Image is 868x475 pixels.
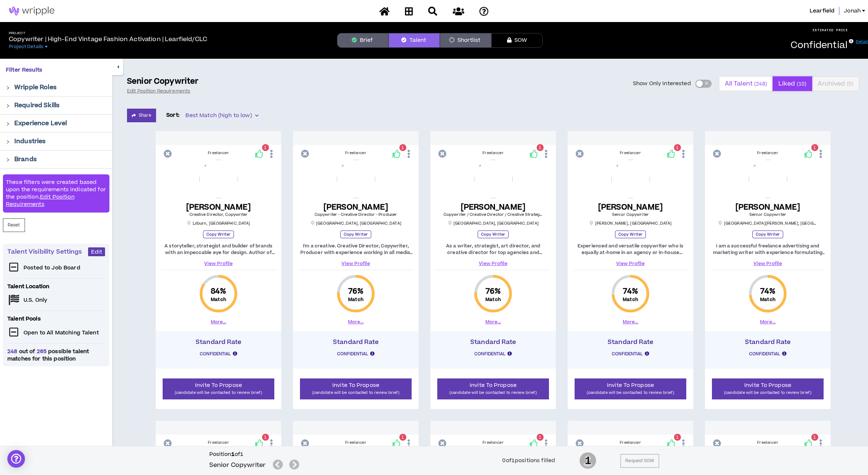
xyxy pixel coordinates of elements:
[485,319,501,325] button: More...
[717,389,819,396] p: (candidate will be contacted to review brief)
[436,440,550,446] div: Freelancer
[200,351,237,358] p: Confidential
[127,109,156,122] button: Share
[6,140,10,144] span: right
[401,145,404,151] span: 1
[434,338,552,346] h4: Standard Rate
[539,145,541,151] span: 1
[744,381,791,389] span: Invite To Propose
[485,297,501,302] small: Match
[695,80,712,88] button: Show Only Interested
[299,440,413,446] div: Freelancer
[818,75,853,93] span: Archived
[337,351,374,358] p: Confidential
[474,160,513,198] img: mh5nRxHWL6OqnxTZx7NKrUGICJQJSd8whGEb5nO0.png
[310,221,401,226] p: [GEOGRAPHIC_DATA] , [GEOGRAPHIC_DATA]
[711,150,825,156] div: Freelancer
[6,193,75,208] a: Edit Position Requirements
[162,260,275,267] a: View Profile
[203,231,234,238] p: Copy Writer
[813,28,848,32] p: ESTIMATED PRICE
[440,33,491,48] button: Shortlist
[262,144,269,151] sup: 1
[749,351,786,358] p: Confidential
[9,35,207,44] p: Copywriter | High-End Vintage Fashion Activation | Learfield/CLC
[348,319,364,325] button: More...
[35,348,48,355] span: 265
[211,297,226,302] small: Match
[300,378,412,399] button: Invite To Propose(candidate will be contacted to review brief)
[536,434,543,441] sup: 1
[674,434,681,441] sup: 1
[211,319,227,325] button: More...
[299,150,413,156] div: Freelancer
[579,389,681,396] p: (candidate will be contacted to review brief)
[574,260,687,267] a: View Profile
[810,7,835,15] span: Learfield
[754,80,767,87] small: ( 248 )
[623,319,639,325] button: More...
[187,221,250,226] p: Lilburn , [GEOGRAPHIC_DATA]
[470,381,517,389] span: Invite To Propose
[3,218,25,232] button: Reset
[9,44,43,50] span: Project Details
[813,145,816,151] span: 1
[437,378,549,399] button: Invite To Propose(candidate will be contacted to review brief)
[305,389,407,396] p: (candidate will be contacted to review brief)
[474,351,511,358] p: Confidential
[7,247,88,256] p: Talent Visibility Settings
[127,76,198,87] p: Senior Copywriter
[442,389,544,396] p: (candidate will be contacted to review brief)
[847,80,853,87] small: ( 0 )
[189,212,248,217] span: Creative Director, Copywriter
[718,221,817,226] p: [GEOGRAPHIC_DATA][PERSON_NAME] , [GEOGRAPHIC_DATA]
[6,104,10,108] span: right
[315,203,397,212] h5: [PERSON_NAME]
[399,434,406,441] sup: 1
[711,243,825,256] p: I am a successful freelance advertising and marketing writer with experience formulating brand po...
[752,231,783,238] p: Copy Writer
[348,297,364,302] small: Match
[485,286,500,297] span: 76 %
[297,338,415,346] h4: Standard Rate
[299,260,413,267] a: View Profile
[611,160,650,198] img: wVFHyhOxunrdcxFAK2wgjwvxPskaJ91KP6YVFJ8X.png
[7,348,105,363] span: out of possible talent matches for this position
[791,39,854,52] p: Confidential
[162,150,275,156] div: Freelancer
[315,212,397,217] span: Copywriter - Creative Director - Producer
[579,452,596,470] span: 1
[14,101,59,110] p: Required Skills
[735,203,800,212] h5: [PERSON_NAME]
[598,203,663,212] h5: [PERSON_NAME]
[571,338,690,346] h4: Standard Rate
[6,122,10,126] span: right
[166,111,180,119] p: Sort:
[539,434,541,440] span: 1
[844,7,861,15] span: Jonah
[6,66,106,74] p: Filter Results
[3,174,109,213] div: These filters were created based upon the requirements indicated for the position.
[725,75,767,93] span: All Talent
[778,75,806,93] span: Liked
[209,451,303,458] h6: Position of 1
[14,137,46,146] p: Industries
[612,351,649,358] p: Confidential
[674,144,681,151] sup: 1
[299,243,413,256] p: I'm a creative. Creative Director, Copywriter, Producer with experience working in all media. Soc...
[332,381,379,389] span: Invite To Propose
[797,80,807,87] small: ( 10 )
[811,434,818,441] sup: 1
[633,80,691,87] span: Show Only Interested
[749,212,786,217] span: Senior Copywriter
[607,381,654,389] span: Invite To Propose
[209,461,266,469] h5: Senior Copywriter
[760,286,775,297] span: 74 %
[7,450,25,468] div: Open Intercom Messenger
[388,33,440,48] button: Talent
[262,434,269,441] sup: 1
[264,434,267,440] span: 1
[14,119,67,128] p: Experience Level
[185,110,258,121] span: Best Match (high to low)
[444,203,543,212] h5: [PERSON_NAME]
